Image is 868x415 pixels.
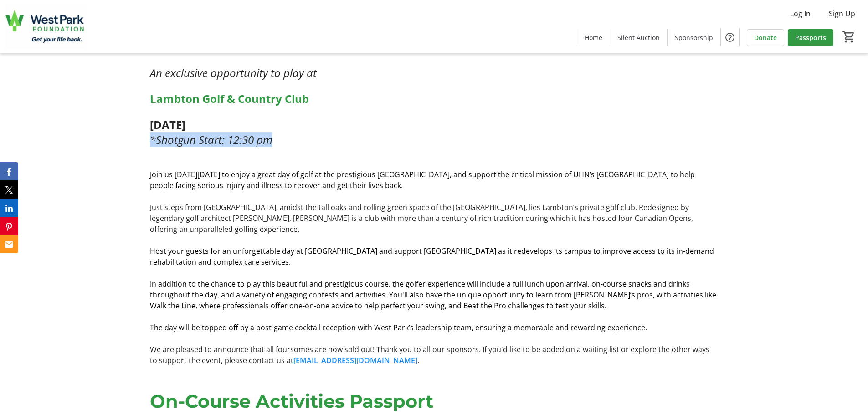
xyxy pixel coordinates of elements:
[795,33,826,42] span: Passports
[610,29,667,46] a: Silent Auction
[675,33,713,42] span: Sponsorship
[150,117,185,132] strong: [DATE]
[150,344,718,366] p: We are pleased to announce that all foursomes are now sold out! Thank you to all our sponsors. If...
[617,33,660,42] span: Silent Auction
[829,8,855,19] span: Sign Up
[150,91,309,106] strong: Lambton Golf & Country Club
[150,169,695,190] span: Join us [DATE][DATE] to enjoy a great day of golf at the prestigious [GEOGRAPHIC_DATA], and suppo...
[150,202,718,235] p: Just steps from [GEOGRAPHIC_DATA], amidst the tall oaks and rolling green space of the [GEOGRAPHI...
[150,323,647,333] span: The day will be topped off by a post-game cocktail reception with West Park’s leadership team, en...
[5,4,87,49] img: West Park Healthcare Centre Foundation's Logo
[585,33,602,42] span: Home
[668,29,720,46] a: Sponsorship
[788,29,833,46] a: Passports
[150,388,718,415] p: On-Course Activities Passport
[577,29,610,46] a: Home
[790,8,811,19] span: Log In
[783,6,818,21] button: Log In
[822,6,863,21] button: Sign Up
[721,28,739,46] button: Help
[841,29,857,45] button: Cart
[293,355,417,365] a: [EMAIL_ADDRESS][DOMAIN_NAME]
[150,65,317,80] em: An exclusive opportunity to play at
[747,29,784,46] a: Donate
[150,132,272,147] em: *Shotgun Start: 12:30 pm
[754,33,777,42] span: Donate
[150,279,716,311] span: In addition to the chance to play this beautiful and prestigious course, the golfer experience wi...
[150,246,714,267] span: Host your guests for an unforgettable day at [GEOGRAPHIC_DATA] and support [GEOGRAPHIC_DATA] as i...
